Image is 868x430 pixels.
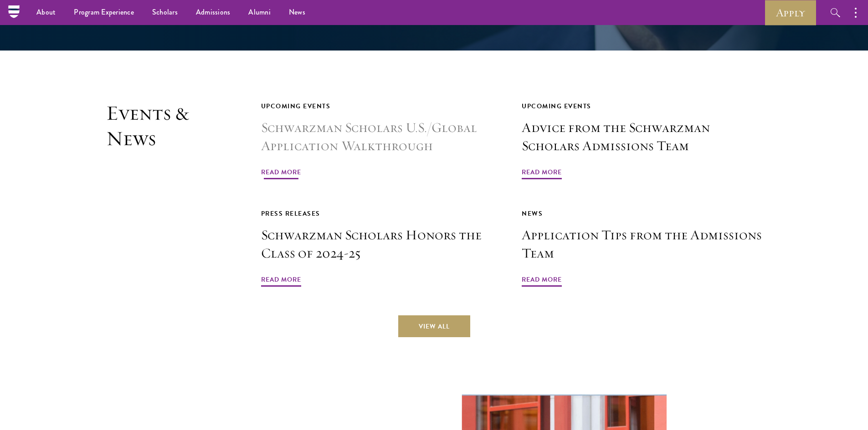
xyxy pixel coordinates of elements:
[261,226,502,263] h3: Schwarzman Scholars Honors the Class of 2024-25
[398,315,470,337] a: View All
[106,101,216,288] h2: Events & News
[522,208,762,219] div: News
[261,208,502,219] div: Press Releases
[522,226,762,263] h3: Application Tips from the Admissions Team
[522,208,762,288] a: News Application Tips from the Admissions Team Read More
[261,208,502,288] a: Press Releases Schwarzman Scholars Honors the Class of 2024-25 Read More
[261,101,502,181] a: Upcoming Events Schwarzman Scholars U.S./Global Application Walkthrough Read More
[522,101,762,112] div: Upcoming Events
[261,274,301,288] span: Read More
[261,101,502,112] div: Upcoming Events
[522,119,762,155] h3: Advice from the Schwarzman Scholars Admissions Team
[522,167,562,181] span: Read More
[261,167,301,181] span: Read More
[522,101,762,181] a: Upcoming Events Advice from the Schwarzman Scholars Admissions Team Read More
[261,119,502,155] h3: Schwarzman Scholars U.S./Global Application Walkthrough
[522,274,562,288] span: Read More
